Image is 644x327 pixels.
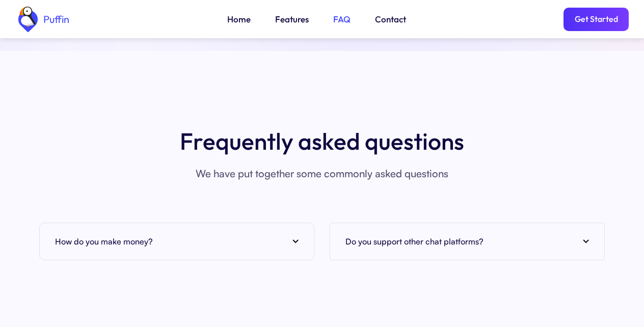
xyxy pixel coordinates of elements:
a: home [15,7,69,32]
a: Features [275,13,309,26]
h3: Frequently asked questions [180,125,464,157]
h4: Do you support other chat platforms? [345,234,484,249]
a: Home [227,13,251,26]
img: arrow [292,239,299,243]
div: Puffin [41,14,69,24]
a: Get Started [563,8,629,31]
a: Contact [375,13,406,26]
p: We have put together some commonly asked questions [196,165,448,183]
img: arrow [583,239,589,243]
h4: How do you make money? [55,234,153,249]
a: FAQ [333,13,351,26]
